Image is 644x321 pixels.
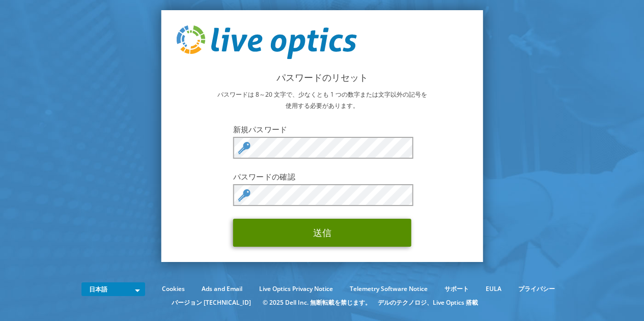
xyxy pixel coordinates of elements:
[176,72,468,83] h2: パスワードのリセット
[437,283,477,295] a: サポート
[176,25,356,59] img: live_optics_svg.svg
[478,283,509,295] a: EULA
[233,171,411,182] label: パスワードの確認
[194,283,250,295] a: Ads and Email
[378,297,478,308] li: デルのテクノロジ、Live Optics 搭載
[176,89,468,111] p: パスワードは 8～20 文字で、少なくとも 1 つの数字または文字以外の記号を使用する必要があります。
[251,283,341,295] a: Live Optics Privacy Notice
[511,283,563,295] a: プライバシー
[233,219,411,247] button: 送信
[258,297,376,308] li: © 2025 Dell Inc. 無断転載を禁じます。
[233,124,411,134] label: 新規パスワード
[342,283,435,295] a: Telemetry Software Notice
[154,283,192,295] a: Cookies
[166,297,256,308] li: バージョン [TECHNICAL_ID]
